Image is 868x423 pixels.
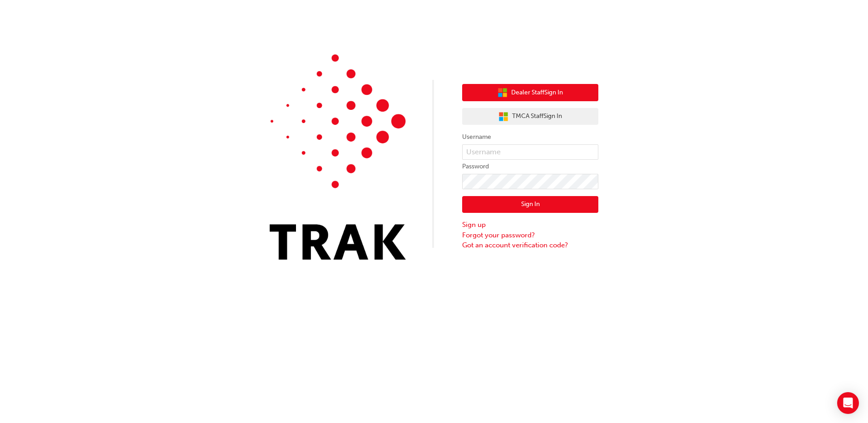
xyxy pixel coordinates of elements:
div: Open Intercom Messenger [837,392,859,414]
button: Dealer StaffSign In [462,84,598,101]
a: Got an account verification code? [462,240,598,251]
span: Dealer Staff Sign In [511,88,563,98]
span: TMCA Staff Sign In [512,111,562,122]
img: Trak [270,54,406,260]
label: Username [462,132,598,143]
button: Sign In [462,196,598,213]
input: Username [462,144,598,160]
label: Password [462,161,598,172]
button: TMCA StaffSign In [462,108,598,125]
a: Forgot your password? [462,230,598,241]
a: Sign up [462,220,598,230]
